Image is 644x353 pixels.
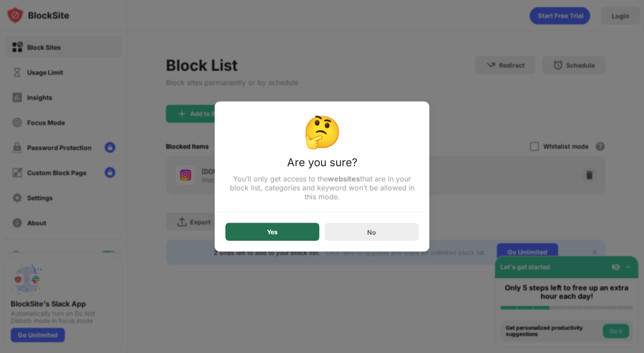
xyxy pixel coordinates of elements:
[225,174,419,201] div: You’ll only get access to the that are in your block list, categories and keyword won’t be allowe...
[225,156,419,174] div: Are you sure?
[328,174,360,183] strong: websites
[225,112,419,151] div: 🤔
[367,228,376,236] div: No
[267,228,278,236] div: Yes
